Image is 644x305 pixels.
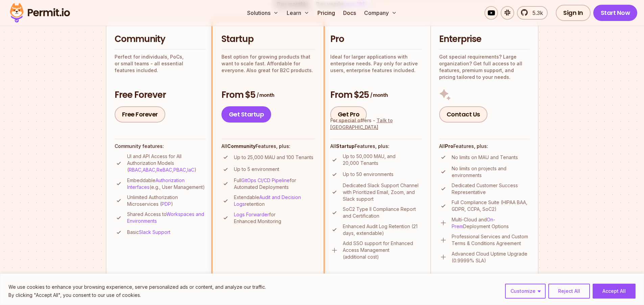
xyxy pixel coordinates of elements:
p: Shared Access to [127,211,206,224]
h4: All Features, plus: [330,143,422,150]
a: GitOps CI/CD Pipeline [241,177,290,183]
p: Basic [127,229,170,236]
strong: Pro [445,143,453,149]
button: Reject All [548,284,590,299]
h4: All Features, plus: [221,143,315,150]
h2: Community [115,33,206,45]
a: Free Forever [115,106,165,123]
p: Up to 50,000 MAU, and 20,000 Tenants [343,153,422,167]
a: Get Startup [221,106,271,123]
a: PBAC [173,167,186,173]
p: Best option for growing products that want to scale fast. Affordable for everyone. Also great for... [221,53,315,74]
p: Dedicated Slack Support Channel with Prioritized Email, Zoom, and Slack support [343,182,422,202]
p: for Enhanced Monitoring [234,211,315,225]
h2: Pro [330,33,422,45]
a: Audit and Decision Logs [234,194,301,207]
button: Company [361,6,400,20]
a: Sign In [556,5,591,21]
h3: Free Forever [115,89,206,101]
button: Learn [284,6,312,20]
p: Embeddable (e.g., User Management) [127,177,206,191]
img: Permit logo [7,1,73,24]
h2: Startup [221,33,315,45]
p: Advanced Cloud Uptime Upgrade (0.9999% SLA) [452,250,530,264]
a: Slack Support [139,229,170,235]
a: Get Pro [330,106,367,123]
a: On-Prem [452,217,495,229]
h3: From $25 [330,89,422,101]
p: SoC2 Type II Compliance Report and Certification [343,206,422,219]
h2: Enterprise [439,33,530,45]
a: Start Now [593,5,638,21]
span: 5.3k [528,9,543,17]
p: No limits on projects and environments [452,165,530,179]
p: Add SSO support for Enhanced Access Management (additional cost) [343,240,422,260]
p: Up to 50 environments [343,171,393,178]
a: RBAC [129,167,141,173]
p: Dedicated Customer Success Representative [452,182,530,196]
a: PDP [162,201,171,207]
a: Contact Us [439,106,487,123]
p: Unlimited Authorization Microservices ( ) [127,194,206,208]
span: / month [370,92,388,99]
p: Up to 25,000 MAU and 100 Tenants [234,154,313,161]
p: By clicking "Accept All", you consent to our use of cookies. [8,291,266,299]
h4: All Features, plus: [439,143,530,150]
a: Docs [340,6,359,20]
a: Pricing [315,6,338,20]
div: For special offers - [330,117,422,131]
button: Accept All [593,284,636,299]
p: Ideal for larger applications with enterprise needs. Pay only for active users, enterprise featur... [330,53,422,74]
a: ReBAC [157,167,172,173]
a: IaC [187,167,194,173]
p: Up to 5 environment [234,166,279,173]
p: Professional Services and Custom Terms & Conditions Agreement [452,233,530,247]
p: Perfect for individuals, PoCs, or small teams - all essential features included. [115,53,206,74]
p: Extendable retention [234,194,315,208]
p: UI and API Access for All Authorization Models ( , , , , ) [127,153,206,173]
button: Customize [505,284,546,299]
p: Full for Automated Deployments [234,177,315,191]
p: Got special requirements? Large organization? Get full access to all features, premium support, a... [439,53,530,81]
a: Logs Forwarder [234,212,269,217]
p: No limits on MAU and Tenants [452,154,518,161]
p: Multi-Cloud and Deployment Options [452,216,530,230]
p: We use cookies to enhance your browsing experience, serve personalized ads or content, and analyz... [8,283,266,291]
strong: Startup [336,143,355,149]
button: Solutions [244,6,281,20]
a: Authorization Interfaces [127,177,185,190]
strong: Community [227,143,256,149]
a: ABAC [143,167,155,173]
p: Enhanced Audit Log Retention (21 days, extendable) [343,223,422,237]
h4: Community features: [115,143,206,150]
span: / month [257,92,274,99]
h3: From $5 [221,89,315,101]
p: Full Compliance Suite (HIPAA BAA, GDPR, CCPA, SoC2) [452,199,530,213]
a: 5.3k [517,6,548,20]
